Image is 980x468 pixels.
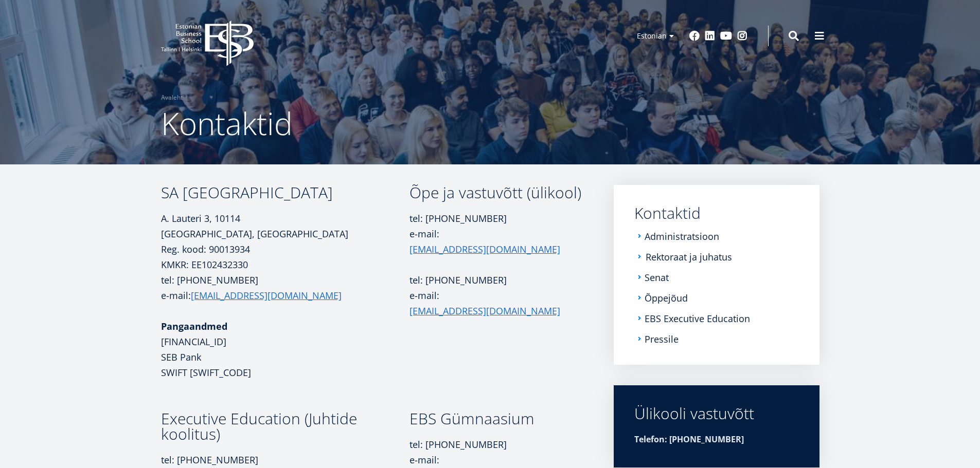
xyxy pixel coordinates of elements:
p: KMKR: EE102432330 [161,257,409,272]
p: tel: [PHONE_NUMBER] [409,272,584,288]
a: [EMAIL_ADDRESS][DOMAIN_NAME] [409,241,560,257]
a: Instagram [737,31,747,41]
p: e-mail: [409,288,584,319]
a: Õppejõud [645,293,688,303]
h3: Õpe ja vastuvõtt (ülikool) [409,185,584,200]
a: Rektoraat ja juhatus [646,252,732,262]
span: Kontaktid [161,102,293,144]
a: Youtube [720,31,732,41]
strong: Telefon: [PHONE_NUMBER] [634,434,744,445]
a: Facebook [689,31,700,41]
a: EBS Executive Education [645,313,750,324]
a: Kontaktid [634,205,799,221]
p: A. Lauteri 3, 10114 [GEOGRAPHIC_DATA], [GEOGRAPHIC_DATA] Reg. kood: 90013934 [161,211,409,257]
h3: EBS Gümnaasium [409,411,584,426]
h3: Executive Education (Juhtide koolitus) [161,411,409,442]
a: Senat [645,272,669,283]
a: Administratsioon [645,231,719,241]
p: tel: [PHONE_NUMBER] e-mail: [161,272,409,303]
h3: SA [GEOGRAPHIC_DATA] [161,185,409,200]
a: [EMAIL_ADDRESS][DOMAIN_NAME] [191,288,342,303]
a: [EMAIL_ADDRESS][DOMAIN_NAME] [409,303,560,319]
p: [FINANCIAL_ID] SEB Pank SWIFT [SWIFT_CODE] [161,319,409,380]
a: Linkedin [705,31,715,41]
a: Pressile [645,334,679,344]
a: Avaleht [161,92,183,103]
div: Ülikooli vastuvõtt [634,406,799,421]
p: tel: [PHONE_NUMBER] e-mail: [409,211,584,257]
strong: Pangaandmed [161,320,227,332]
